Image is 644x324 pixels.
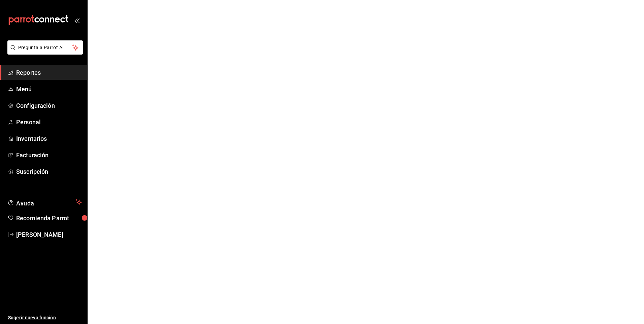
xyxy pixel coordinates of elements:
button: Pregunta a Parrot AI [7,40,83,55]
span: Ayuda [16,198,73,206]
span: [PERSON_NAME] [16,230,82,239]
span: Configuración [16,101,82,110]
button: open_drawer_menu [74,18,79,23]
a: Pregunta a Parrot AI [5,49,83,56]
span: Facturación [16,151,82,160]
span: Menú [16,85,82,94]
span: Personal [16,118,82,127]
span: Recomienda Parrot [16,214,82,223]
span: Inventarios [16,134,82,143]
span: Sugerir nueva función [8,314,82,321]
span: Reportes [16,68,82,77]
span: Suscripción [16,167,82,176]
span: Pregunta a Parrot AI [18,44,72,51]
